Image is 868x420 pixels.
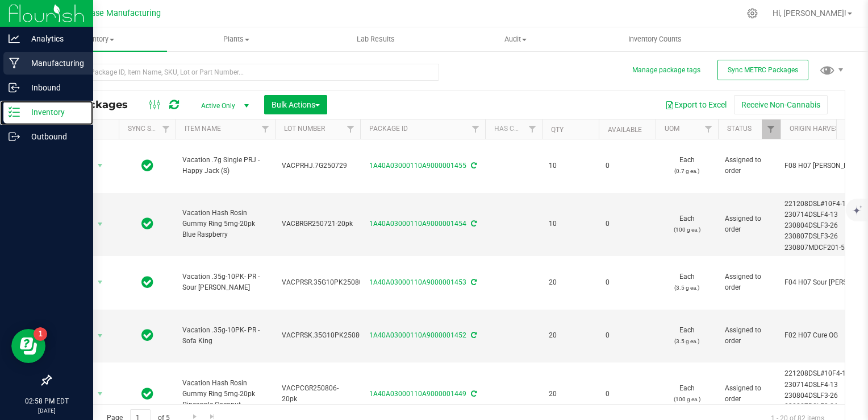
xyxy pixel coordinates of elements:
p: Inventory [20,105,88,119]
span: Vacation .35g-10PK- PR - Sofa King [182,325,268,347]
a: Available [608,126,642,134]
a: 1A40A03000110A9000001452 [369,331,466,339]
inline-svg: Inbound [9,82,20,93]
a: Filter [699,120,718,139]
span: Assigned to order [725,271,774,293]
a: Package ID [369,125,408,133]
p: Outbound [20,130,88,143]
span: Sync from Compliance System [469,278,477,286]
span: 20 [549,389,592,400]
span: 0 [606,389,649,400]
a: Item Name [185,125,221,133]
button: Manage package tags [632,65,700,75]
input: Search Package ID, Item Name, SKU, Lot or Part Number... [50,64,439,81]
span: 0 [606,277,649,288]
a: 1A40A03000110A9000001455 [369,162,466,170]
span: Vacation Hash Rosin Gummy Ring 5mg-20pk Blue Raspberry [182,208,268,241]
span: VACBRGR250721-20pk [282,219,353,229]
a: Filter [523,120,542,139]
span: 20 [549,277,592,288]
span: Each [662,155,711,176]
span: Sync from Compliance System [469,220,477,228]
span: Assigned to order [725,155,774,176]
p: [DATE] [5,406,88,415]
span: Each [662,383,711,405]
span: Plants [168,34,306,44]
span: 0 [606,160,649,171]
inline-svg: Inventory [9,106,20,118]
a: Filter [256,120,275,139]
a: Qty [551,126,564,134]
p: (100 g ea.) [662,394,711,405]
a: Status [727,125,752,133]
span: 10 [549,160,592,171]
span: select [93,274,107,290]
span: VACPRHJ.7G250729 [282,160,353,171]
iframe: Resource center unread badge [34,327,47,341]
a: Lab Results [306,27,446,51]
span: Each [662,213,711,235]
span: Inventory Counts [613,34,697,44]
span: In Sync [141,158,153,174]
span: select [93,386,107,402]
a: Lot Number [284,125,325,133]
a: UOM [665,125,679,133]
p: Inbound [20,81,88,94]
a: Filter [762,120,781,139]
span: Audit [446,34,585,44]
button: Sync METRC Packages [717,60,808,80]
a: Origin Harvests [790,125,847,133]
span: select [93,216,107,232]
span: Assigned to order [725,325,774,347]
a: Sync Status [128,125,172,133]
p: (3.5 g ea.) [662,336,711,347]
span: Lab Results [341,34,410,44]
button: Export to Excel [658,95,734,114]
a: Inventory Counts [585,27,725,51]
inline-svg: Manufacturing [9,57,20,69]
button: Bulk Actions [264,95,327,114]
p: Analytics [20,32,88,46]
a: 1A40A03000110A9000001454 [369,220,466,228]
span: VACPCGR250806-20pk [282,383,353,405]
span: 10 [549,219,592,229]
p: Manufacturing [20,56,88,70]
button: Receive Non-Cannabis [734,95,828,114]
div: Manage settings [745,8,759,19]
span: Starbase Manufacturing [71,9,161,18]
span: Assigned to order [725,383,774,405]
span: 20 [549,330,592,341]
span: Hi, [PERSON_NAME]! [773,9,846,18]
a: 1A40A03000110A9000001453 [369,278,466,286]
a: Audit [446,27,586,51]
span: Vacation .35g-10PK- PR - Sour [PERSON_NAME] [182,271,268,293]
a: Filter [341,120,360,139]
a: 1A40A03000110A9000001449 [369,390,466,398]
span: Sync from Compliance System [469,162,477,170]
a: Filter [466,120,485,139]
iframe: Resource center [11,329,45,363]
span: Inventory [27,34,167,44]
span: In Sync [141,274,153,290]
span: VACPRSR.35G10PK250806 [282,277,367,288]
span: Sync from Compliance System [469,331,477,339]
span: 0 [606,330,649,341]
span: Sync METRC Packages [728,66,798,74]
span: Each [662,271,711,293]
a: Inventory [27,27,167,51]
inline-svg: Analytics [9,33,20,44]
a: Plants [167,27,307,51]
p: (0.7 g ea.) [662,166,711,176]
inline-svg: Outbound [9,131,20,142]
span: In Sync [141,216,153,232]
span: VACPRSK.35G10PK250805 [282,330,368,341]
span: Sync from Compliance System [469,390,477,398]
span: Bulk Actions [272,100,320,109]
span: Vacation Hash Rosin Gummy Ring 5mg-20pk Pineapple Coconut [182,378,268,411]
span: 0 [606,219,649,229]
th: Has COA [485,120,542,139]
span: Vacation .7g Single PRJ - Happy Jack (S) [182,155,268,176]
p: (100 g ea.) [662,224,711,235]
a: Filter [157,120,176,139]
